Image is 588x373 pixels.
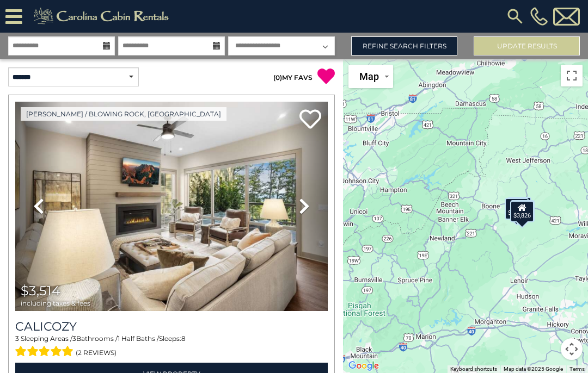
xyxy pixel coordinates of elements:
a: (0)MY FAVS [273,73,313,82]
span: including taxes & fees [21,300,90,307]
a: Open this area in Google Maps (opens a new window) [346,359,382,373]
span: 8 [181,334,186,343]
a: Add to favorites [299,108,321,132]
a: Terms (opens in new tab) [569,366,585,372]
img: Google [346,359,382,373]
a: [PERSON_NAME] / Blowing Rock, [GEOGRAPHIC_DATA] [21,107,226,121]
a: Calicozy [15,319,328,334]
span: 3 [72,334,76,343]
span: Map data ©2025 Google [504,366,563,372]
div: $3,826 [510,200,534,222]
button: Keyboard shortcuts [450,365,497,373]
span: ( ) [273,73,282,82]
span: 0 [275,73,280,82]
div: Sleeping Areas / Bathrooms / Sleeps: [15,334,328,360]
a: Refine Search Filters [351,36,457,55]
img: thumbnail_167084326.jpeg [15,102,328,311]
button: Map camera controls [561,338,583,360]
button: Change map style [348,65,393,88]
div: $2,898 [505,197,529,219]
span: $3,514 [21,283,60,299]
span: 1 Half Baths / [118,334,159,343]
div: $3,058 [507,196,531,218]
img: search-regular.svg [505,7,525,26]
img: Khaki-logo.png [28,5,178,27]
span: 3 [15,334,19,343]
span: Map [359,71,379,82]
a: [PHONE_NUMBER] [528,7,550,26]
button: Toggle fullscreen view [561,65,583,86]
span: (2 reviews) [76,346,117,360]
button: Update Results [474,36,580,55]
